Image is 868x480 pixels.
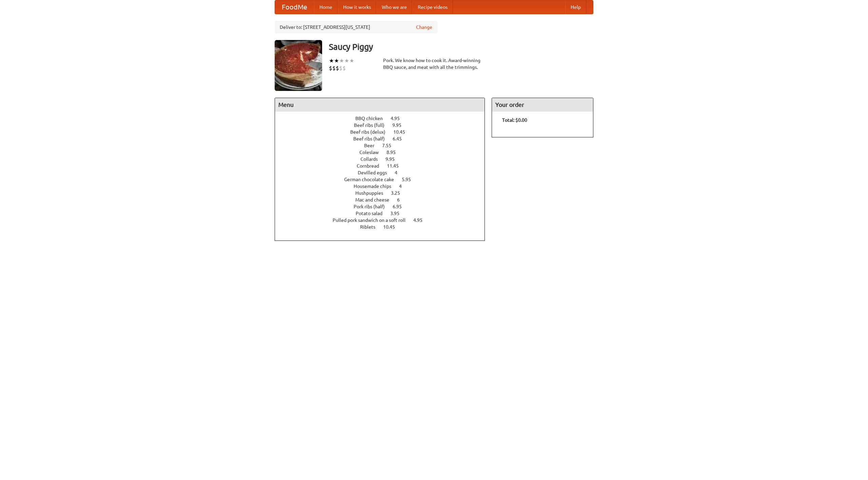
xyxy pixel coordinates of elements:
span: Beef ribs (delux) [350,129,392,135]
span: Pork ribs (half) [354,204,392,209]
a: Coleslaw 8.95 [359,150,408,155]
span: 9.95 [386,156,401,162]
span: 9.95 [392,122,408,128]
span: 10.45 [383,224,402,230]
span: 6.95 [393,204,409,209]
li: ★ [329,57,334,64]
div: Pork. We know how to cook it. Award-winning BBQ sauce, and meat with all the trimmings. [383,57,485,71]
h4: Your order [492,98,593,112]
span: Hushpuppies [355,190,390,196]
span: Beer [364,143,381,148]
span: 8.95 [387,150,402,155]
a: How it works [338,0,376,14]
li: ★ [334,57,339,64]
span: Mac and cheese [355,197,396,203]
a: FoodMe [275,0,314,14]
span: 6.45 [393,136,409,141]
img: angular.jpg [275,40,322,91]
a: BBQ chicken 4.95 [355,116,412,121]
span: Cornbread [357,163,386,169]
span: Coleslaw [359,150,386,155]
span: 3.25 [391,190,407,196]
span: Pulled pork sandwich on a soft roll [333,217,412,223]
h4: Menu [275,98,485,112]
a: Cornbread 11.45 [357,163,411,169]
li: ★ [339,57,344,64]
span: Potato salad [356,211,389,216]
b: Total: $0.00 [502,117,527,123]
a: Recipe videos [412,0,453,14]
span: Housemade chips [354,184,398,189]
a: Pork ribs (half) 6.95 [354,204,414,209]
span: Collards [360,156,384,162]
a: Who we are [376,0,412,14]
a: Devilled eggs 4 [358,170,410,175]
h3: Saucy Piggy [329,40,593,54]
span: Beef ribs (half) [353,136,392,141]
li: $ [336,64,339,72]
a: Mac and cheese 6 [355,197,412,203]
span: 4 [399,184,409,189]
span: 10.45 [393,129,412,135]
a: Collards 9.95 [360,156,407,162]
a: Potato salad 3.95 [356,211,412,216]
a: Housemade chips 4 [354,184,414,189]
span: German chocolate cake [344,177,401,182]
span: 4 [395,170,404,175]
li: $ [339,64,342,72]
a: Beef ribs (delux) 10.45 [350,129,418,135]
span: 7.55 [382,143,398,148]
span: Devilled eggs [358,170,394,175]
a: German chocolate cake 5.95 [344,177,423,182]
li: $ [329,64,332,72]
span: Beef ribs (full) [354,122,391,128]
a: Beef ribs (full) 9.95 [354,122,414,128]
a: Pulled pork sandwich on a soft roll 4.95 [333,217,435,223]
span: 11.45 [387,163,406,169]
span: Riblets [360,224,382,230]
a: Riblets 10.45 [360,224,408,230]
span: 5.95 [402,177,418,182]
a: Beer 7.55 [364,143,404,148]
span: 3.95 [390,211,406,216]
li: ★ [344,57,349,64]
span: 4.95 [391,116,407,121]
li: $ [332,64,336,72]
li: $ [342,64,346,72]
a: Help [565,0,586,14]
span: 6 [397,197,407,203]
span: 4.95 [413,217,429,223]
li: ★ [349,57,354,64]
a: Beef ribs (half) 6.45 [353,136,414,141]
a: Change [416,24,432,31]
div: Deliver to: [STREET_ADDRESS][US_STATE] [275,21,437,33]
span: BBQ chicken [355,116,390,121]
a: Hushpuppies 3.25 [355,190,413,196]
a: Home [314,0,338,14]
